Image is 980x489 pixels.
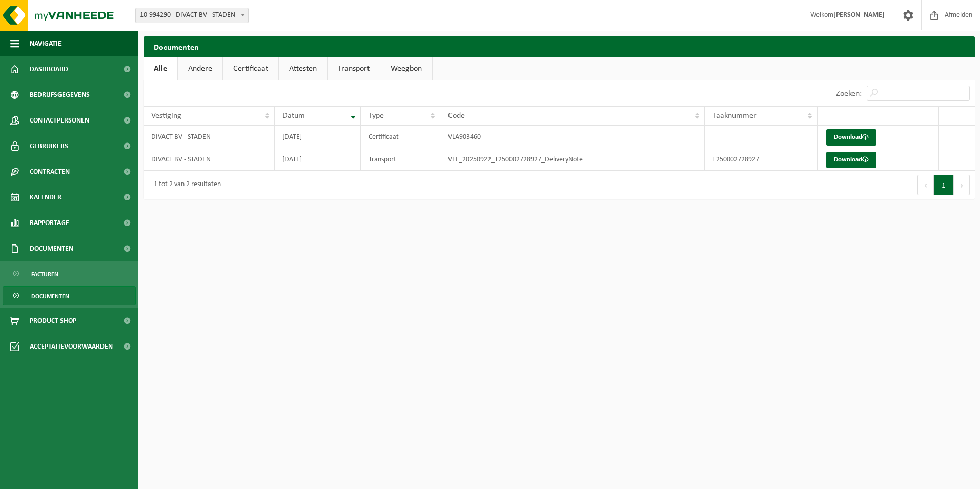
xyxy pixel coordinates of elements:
[836,90,862,98] label: Zoeken:
[178,57,222,80] a: Andere
[151,112,181,120] span: Vestiging
[144,148,275,171] td: DIVACT BV - STADEN
[30,82,90,108] span: Bedrijfsgegevens
[31,264,58,284] span: Facturen
[30,159,70,185] span: Contracten
[328,57,380,80] a: Transport
[712,112,757,120] span: Taaknummer
[361,148,441,171] td: Transport
[934,175,954,195] button: 1
[30,56,68,82] span: Dashboard
[917,175,934,195] button: Previous
[30,308,76,334] span: Product Shop
[3,286,136,305] a: Documenten
[30,334,113,359] span: Acceptatievoorwaarden
[954,175,970,195] button: Next
[3,264,136,283] a: Facturen
[223,57,278,80] a: Certificaat
[144,57,177,80] a: Alle
[135,8,249,23] span: 10-994290 - DIVACT BV - STADEN
[30,133,68,159] span: Gebruikers
[275,148,361,171] td: [DATE]
[826,129,876,146] a: Download
[279,57,327,80] a: Attesten
[380,57,432,80] a: Weegbon
[361,126,441,148] td: Certificaat
[440,126,705,148] td: VLA903460
[369,112,384,120] span: Type
[826,152,876,168] a: Download
[149,176,221,194] div: 1 tot 2 van 2 resultaten
[282,112,305,120] span: Datum
[833,11,885,19] strong: [PERSON_NAME]
[30,185,62,210] span: Kalender
[30,108,89,133] span: Contactpersonen
[144,126,275,148] td: DIVACT BV - STADEN
[440,148,705,171] td: VEL_20250922_T250002728927_DeliveryNote
[30,210,69,236] span: Rapportage
[136,8,248,23] span: 10-994290 - DIVACT BV - STADEN
[448,112,465,120] span: Code
[31,287,69,306] span: Documenten
[275,126,361,148] td: [DATE]
[705,148,818,171] td: T250002728927
[144,36,975,56] h2: Documenten
[30,236,73,261] span: Documenten
[30,31,62,56] span: Navigatie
